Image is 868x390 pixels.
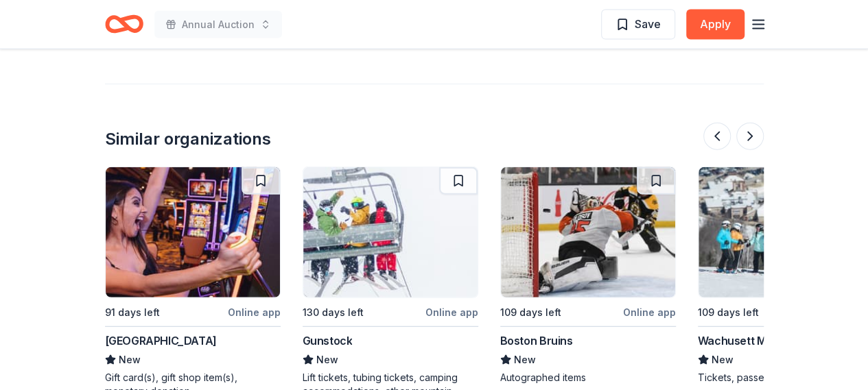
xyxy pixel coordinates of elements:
div: Online app [623,304,676,321]
img: Image for Boston Bruins [501,167,675,297]
span: New [712,352,734,368]
div: 130 days left [303,304,364,321]
span: New [316,352,338,368]
span: Annual Auction [182,16,255,33]
span: Save [635,15,661,33]
div: 91 days left [105,304,160,321]
span: New [119,352,141,368]
a: Image for Boston Bruins109 days leftOnline appBoston BruinsNewAutographed items [500,167,676,385]
span: New [514,352,536,368]
div: Boston Bruins [500,332,573,349]
img: Image for Foxwoods Resort Casino [106,167,280,297]
div: 109 days left [500,304,561,321]
div: Gunstock [303,332,353,349]
button: Annual Auction [154,11,282,38]
div: [GEOGRAPHIC_DATA] [105,332,217,349]
div: Similar organizations [105,128,271,150]
img: Image for Gunstock [303,167,478,297]
div: Online app [425,304,478,321]
div: Autographed items [500,371,676,385]
a: Home [105,8,143,40]
button: Apply [686,10,744,40]
div: Online app [228,304,281,321]
div: Wachusett Mountain [698,332,806,349]
button: Save [601,10,675,40]
div: 109 days left [698,304,759,321]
